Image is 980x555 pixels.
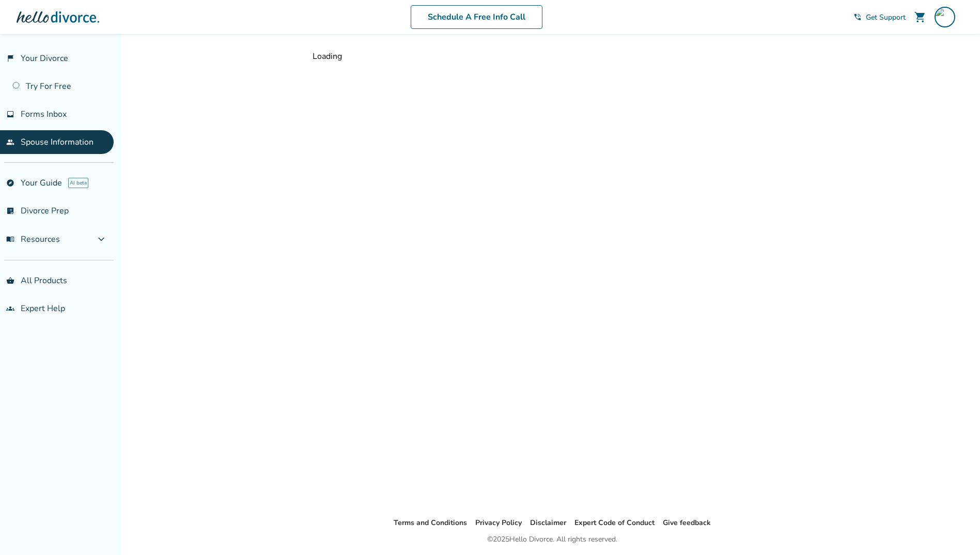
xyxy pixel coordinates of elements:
[304,34,800,517] div: Loading
[6,235,14,243] span: menu_book
[68,178,88,188] span: AI beta
[21,109,67,120] span: Forms Inbox
[6,207,14,215] span: list_alt_check
[914,11,926,23] span: shopping_cart
[530,517,566,529] li: Disclaimer
[6,304,14,313] span: groups
[95,233,107,245] span: expand_more
[411,5,542,29] a: Schedule A Free Info Call
[935,7,955,27] img: sofia.smith1166@gmail.com
[6,138,14,146] span: people
[663,517,711,529] li: Give feedback
[866,12,906,22] span: Get Support
[6,276,14,285] span: shopping_basket
[394,518,467,528] a: Terms and Conditions
[6,54,14,63] span: flag_2
[574,518,655,528] a: Expert Code of Conduct
[6,179,14,187] span: explore
[6,234,60,245] span: Resources
[6,110,14,118] span: inbox
[853,13,862,21] span: phone_in_talk
[487,533,617,546] div: © 2025 Hello Divorce. All rights reserved.
[853,12,906,22] a: phone_in_talkGet Support
[475,518,522,528] a: Privacy Policy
